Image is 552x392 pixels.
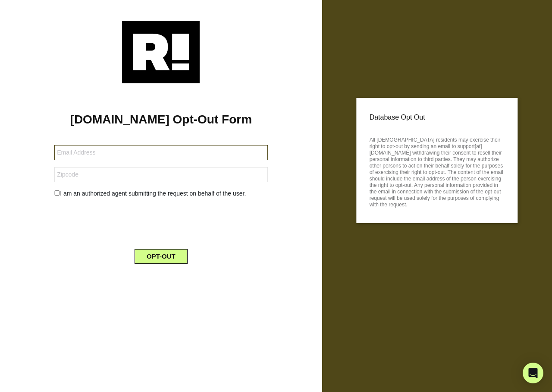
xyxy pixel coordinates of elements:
button: OPT-OUT [135,249,188,264]
div: I am an authorized agent submitting the request on behalf of the user. [48,189,274,198]
iframe: reCAPTCHA [95,205,226,239]
h1: [DOMAIN_NAME] Opt-Out Form [13,112,309,127]
p: All [DEMOGRAPHIC_DATA] residents may exercise their right to opt-out by sending an email to suppo... [370,134,505,208]
input: Zipcode [54,167,267,182]
img: Retention.com [122,21,200,83]
div: Open Intercom Messenger [523,363,543,383]
input: Email Address [54,145,267,160]
p: Database Opt Out [370,111,505,124]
